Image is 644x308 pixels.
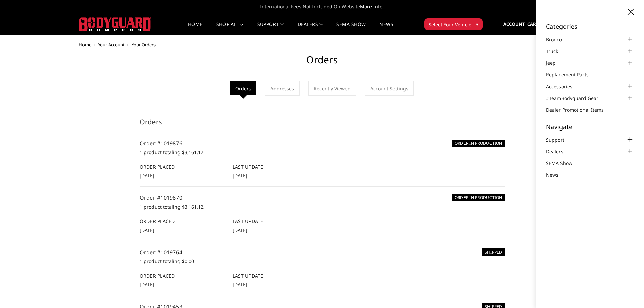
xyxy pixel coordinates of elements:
[233,218,318,225] h6: Last Update
[188,22,202,35] a: Home
[379,22,393,35] a: News
[257,22,284,35] a: Support
[140,203,505,211] p: 1 product totaling $3,161.12
[140,218,225,225] h6: Order Placed
[546,83,581,90] a: Accessories
[308,81,356,96] a: Recently Viewed
[546,160,581,167] a: SEMA Show
[140,257,505,265] p: 1 product totaling $0.00
[233,281,247,288] span: [DATE]
[140,227,154,233] span: [DATE]
[233,163,318,170] h6: Last Update
[336,22,366,35] a: SEMA Show
[98,42,125,48] a: Your Account
[527,21,539,27] span: Cart
[452,194,505,201] h6: ORDER IN PRODUCTION
[140,148,505,157] p: 1 product totaling $3,161.12
[265,81,300,96] a: Addresses
[546,95,607,102] a: #TeamBodyguard Gear
[546,23,634,29] h5: Categories
[365,81,414,96] a: Account Settings
[527,15,545,33] a: Cart 0
[429,21,471,28] span: Select Your Vehicle
[233,172,247,179] span: [DATE]
[546,124,634,130] h5: Navigate
[546,71,597,78] a: Replacement Parts
[476,21,478,28] span: ▾
[140,140,183,147] a: Order #1019876
[233,272,318,279] h6: Last Update
[360,3,382,10] a: More Info
[140,163,225,170] h6: Order Placed
[546,48,567,55] a: Truck
[79,42,91,48] a: Home
[546,36,570,43] a: Bronco
[503,15,525,33] a: Account
[546,59,564,66] a: Jeep
[452,140,505,147] h6: ORDER IN PRODUCTION
[610,276,644,308] iframe: Chat Widget
[503,21,525,27] span: Account
[546,136,573,143] a: Support
[79,17,151,31] img: BODYGUARD BUMPERS
[482,248,505,256] h6: SHIPPED
[546,148,572,155] a: Dealers
[140,194,183,202] a: Order #1019870
[140,272,225,279] h6: Order Placed
[140,117,505,132] h3: Orders
[546,171,567,179] a: News
[546,106,612,113] a: Dealer Promotional Items
[140,281,154,288] span: [DATE]
[230,81,256,95] li: Orders
[424,18,483,30] button: Select Your Vehicle
[132,42,156,48] span: Your Orders
[140,248,183,256] a: Order #1019764
[140,172,154,179] span: [DATE]
[233,227,247,233] span: [DATE]
[79,54,566,71] h1: Orders
[297,22,323,35] a: Dealers
[216,22,244,35] a: shop all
